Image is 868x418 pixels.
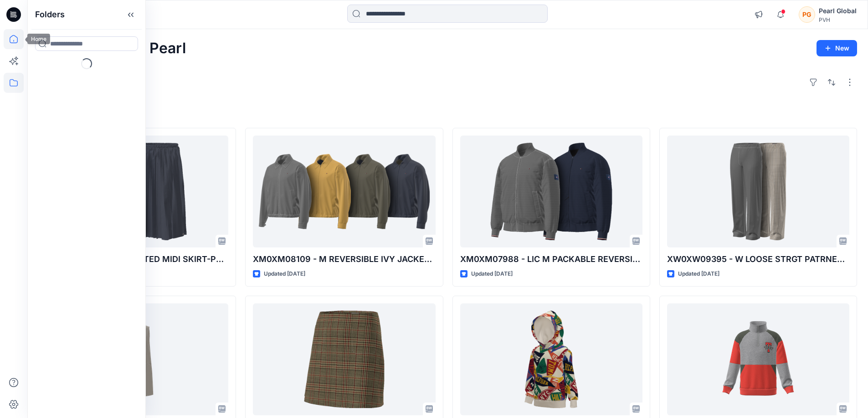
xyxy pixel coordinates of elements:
[460,136,642,248] a: XM0XM07988 - LIC M PACKABLE REVERSIBLE BOMBER-PROTO V01
[667,136,849,248] a: XW0XW09395 - W LOOSE STRGT PATRNED CASUALPANT-PROTO V01
[678,269,719,279] p: Updated [DATE]
[460,253,642,266] p: XM0XM07988 - LIC M PACKABLE REVERSIBLE BOMBER-PROTO V01
[471,269,513,279] p: Updated [DATE]
[799,6,815,23] div: PG
[819,16,857,23] div: PVH
[817,40,857,56] button: New
[253,253,435,266] p: XM0XM08109 - M REVERSIBLE IVY JACKET-PROTO V01
[38,108,857,119] h4: Styles
[253,136,435,248] a: XM0XM08109 - M REVERSIBLE IVY JACKET-PROTO V01
[667,303,849,416] a: XB0XB02315 - KB FINN COLORBLOCK QZ - PROTO - V01
[460,303,642,416] a: XB0XB02283 - KB AOP PENNANT HOODIE-PROTO-V01
[667,253,849,266] p: XW0XW09395 - W LOOSE STRGT PATRNED CASUALPANT-PROTO V01
[253,303,435,416] a: XW0XW09399 - W SEASONAL TEXTURE MINI SKIRT - PROTO - V01
[264,269,305,279] p: Updated [DATE]
[819,5,857,16] div: Pearl Global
